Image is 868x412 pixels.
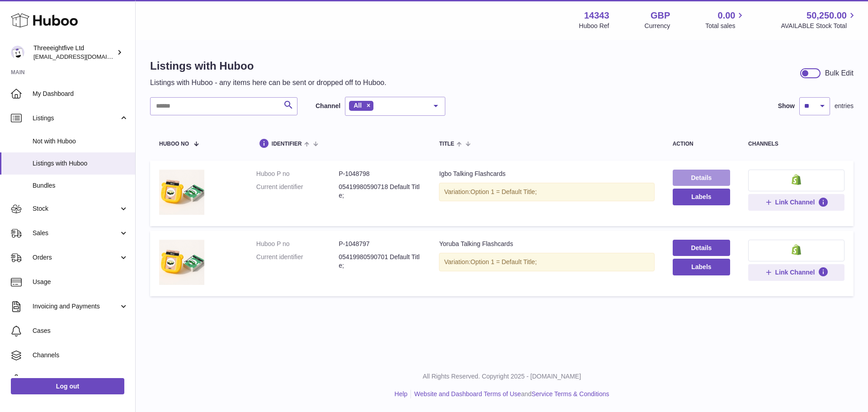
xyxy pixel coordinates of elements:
dd: P-1048797 [339,240,421,248]
span: My Dashboard [33,90,128,98]
div: Yoruba Talking Flashcards [439,240,654,248]
label: Show [778,102,795,110]
dt: Huboo P no [256,240,339,248]
span: Invoicing and Payments [33,302,119,311]
a: Service Terms & Conditions [532,390,609,398]
p: Listings with Huboo - any items here can be sent or dropped off to Huboo. [150,78,387,88]
span: [EMAIL_ADDRESS][DOMAIN_NAME] [33,53,133,60]
span: Cases [33,327,128,335]
dt: Current identifier [256,183,339,200]
span: Not with Huboo [33,137,128,146]
img: internalAdmin-14343@internal.huboo.com [11,46,24,59]
div: Igbo Talking Flashcards [439,170,654,178]
a: Website and Dashboard Terms of Use [414,390,521,398]
dt: Huboo P no [256,170,339,178]
button: Link Channel [748,194,844,210]
span: title [439,141,454,147]
div: Huboo Ref [579,22,609,30]
span: Option 1 = Default Title; [471,188,537,195]
span: 50,250.00 [807,9,847,22]
li: and [411,390,609,398]
span: Orders [33,253,119,262]
span: identifier [272,141,302,147]
span: Sales [33,229,119,237]
span: AVAILABLE Stock Total [781,22,857,30]
dd: P-1048798 [339,170,421,178]
a: 50,250.00 AVAILABLE Stock Total [781,9,857,30]
h1: Listings with Huboo [150,59,387,73]
img: shopify-small.png [792,244,801,255]
span: All [354,102,362,109]
a: Help [395,390,408,398]
span: Listings [33,114,119,123]
label: Channel [316,102,340,110]
strong: GBP [651,9,670,22]
div: Currency [645,22,670,30]
span: Stock [33,204,119,213]
dd: 05419980590701 Default Title; [339,253,421,270]
span: entries [835,102,854,110]
p: All Rights Reserved. Copyright 2025 - [DOMAIN_NAME] [143,372,861,381]
span: Huboo no [159,141,189,147]
div: action [673,141,730,147]
a: 0.00 Total sales [705,9,745,30]
span: 0.00 [718,9,736,22]
a: Details [673,170,730,186]
span: Channels [33,351,128,360]
span: Option 1 = Default Title; [471,258,537,265]
a: Log out [11,378,124,394]
button: Labels [673,189,730,205]
strong: 14343 [584,9,609,22]
div: Bulk Edit [825,68,854,78]
div: Variation: [439,253,654,271]
span: Link Channel [775,268,815,276]
button: Link Channel [748,264,844,280]
span: Usage [33,278,128,286]
img: shopify-small.png [792,174,801,185]
span: Settings [33,375,128,384]
button: Labels [673,259,730,275]
span: Listings with Huboo [33,159,128,168]
dt: Current identifier [256,253,339,270]
span: Link Channel [775,198,815,206]
dd: 05419980590718 Default Title; [339,183,421,200]
div: Variation: [439,183,654,201]
div: channels [748,141,844,147]
span: Total sales [705,22,745,30]
a: Details [673,240,730,256]
img: Yoruba Talking Flashcards [159,240,204,285]
div: Threeeightfive Ltd [33,44,115,61]
span: Bundles [33,181,128,190]
img: Igbo Talking Flashcards [159,170,204,215]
